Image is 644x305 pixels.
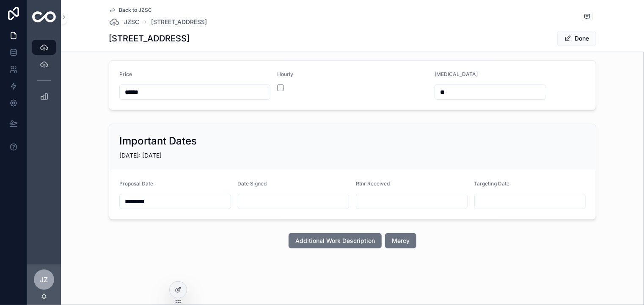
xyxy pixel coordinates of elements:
button: Mercy [385,233,416,248]
span: Date Signed [238,180,267,187]
span: Additional Work Description [295,237,375,245]
span: Price [119,71,132,77]
div: scrollable content [27,34,61,115]
a: [STREET_ADDRESS] [151,18,207,26]
img: App logo [32,11,56,22]
span: Back to JZSC [119,7,152,14]
span: JZ [40,275,48,285]
a: Back to JZSC [109,7,152,14]
h1: [STREET_ADDRESS] [109,33,190,44]
span: JZSC [124,18,139,26]
span: [DATE]: [DATE] [119,152,162,159]
h2: Important Dates [119,134,197,148]
span: [MEDICAL_DATA] [435,71,478,77]
span: Targeting Date [474,180,510,187]
span: Proposal Date [119,180,153,187]
span: Hourly [277,71,293,77]
button: Additional Work Description [289,233,382,248]
button: Done [557,31,596,46]
span: Rtnr Received [356,180,390,187]
span: Mercy [392,237,410,245]
a: JZSC [109,17,139,27]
